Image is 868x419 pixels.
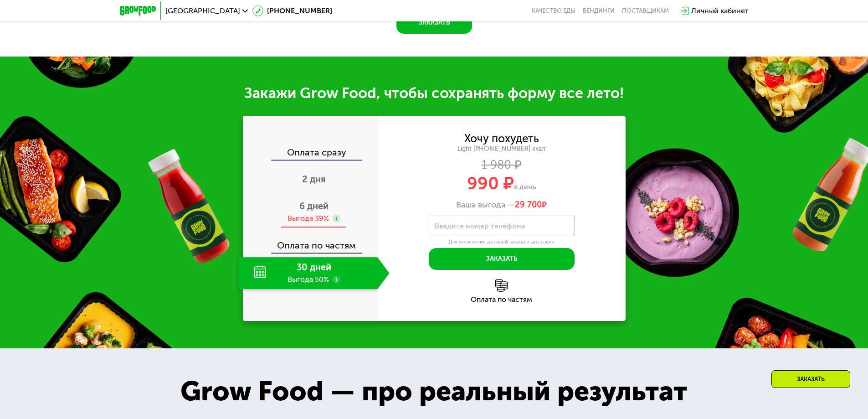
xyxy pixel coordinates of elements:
div: Хочу похудеть [464,134,539,144]
button: Заказать [396,12,472,34]
span: в день [514,182,536,191]
a: Вендинги [583,7,615,15]
span: ₽ [515,200,547,210]
div: Light [PHONE_NUMBER] ккал [378,145,626,153]
span: 6 дней [299,201,329,212]
div: поставщикам [622,7,669,15]
span: 990 ₽ [467,173,514,194]
button: Заказать [429,248,575,270]
div: Оплата сразу [244,148,378,160]
div: Заказать [771,370,850,388]
span: 29 700 [515,200,542,210]
div: Ваша выгода — [378,200,626,210]
a: Качество еды [532,7,575,15]
img: l6xcnZfty9opOoJh.png [495,279,508,292]
div: 1 980 ₽ [378,160,626,170]
span: 2 дня [302,174,326,185]
div: Личный кабинет [691,5,749,16]
div: Выгода 39% [288,213,329,223]
div: Для уточнения деталей заказа и доставки [429,238,575,246]
label: Введите номер телефона [435,223,525,228]
span: [GEOGRAPHIC_DATA] [165,7,240,15]
div: Оплата по частям [378,296,626,303]
div: Оплата по частям [244,232,378,253]
a: [PHONE_NUMBER] [252,5,332,16]
div: Grow Food — про реальный результат [160,371,707,412]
